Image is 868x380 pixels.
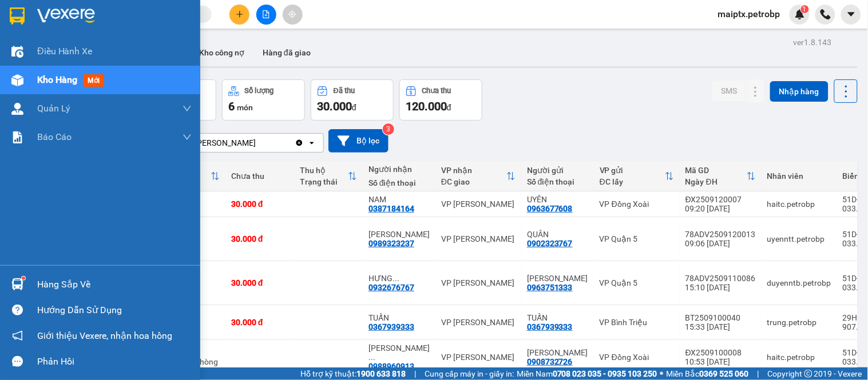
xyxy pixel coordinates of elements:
div: HƯNG VƯỢNG [368,274,430,283]
div: 15:33 [DATE] [685,322,756,331]
span: Điều hành xe [37,44,93,58]
div: VP Quận 5 [600,278,674,287]
span: Quản Lý [37,101,70,115]
strong: 0369 525 060 [700,369,749,378]
div: 78ADV2509120013 [685,230,756,239]
button: Đã thu30.000đ [311,79,394,121]
th: Toggle SortBy [294,161,363,191]
span: Miền Bắc [667,367,749,380]
sup: 1 [22,277,25,280]
div: 0963677608 [527,204,573,213]
span: mới [83,74,104,87]
div: NAM [368,195,430,204]
img: phone-icon [821,9,831,19]
span: question-circle [12,305,23,315]
div: VP gửi [600,166,665,175]
span: đ [352,103,356,112]
div: Số điện thoại [527,177,588,186]
span: Hỗ trợ kỹ thuật: [300,367,406,380]
span: 6 [228,99,235,113]
sup: 1 [801,5,809,13]
div: ĐC giao [441,177,506,186]
div: trung.petrobp [767,318,831,327]
button: file-add [256,5,276,25]
button: plus [229,5,249,25]
div: Mã GD [685,166,747,175]
span: Cung cấp máy in - giấy in: [425,367,514,380]
div: Số lượng [245,87,274,95]
div: NGÔ THANH THỦY [527,348,588,357]
th: Toggle SortBy [594,161,680,191]
span: ⚪️ [660,371,664,376]
div: 30.000 đ [231,278,288,287]
div: Phản hồi [37,353,192,370]
div: ver 1.8.143 [794,36,832,49]
span: Miền Nam [517,367,657,380]
div: VP [PERSON_NAME] [441,234,516,243]
span: Kho hàng [37,74,77,85]
img: warehouse-icon [11,74,23,86]
th: Toggle SortBy [435,161,521,191]
div: Chưa thu [422,87,451,95]
div: 0367939333 [368,322,414,331]
span: ... [393,274,399,283]
span: 120.000 [406,99,447,113]
img: warehouse-icon [11,103,23,115]
div: VP Đồng Xoài [600,353,674,362]
img: warehouse-icon [11,278,23,290]
div: duyenntb.petrobp [767,278,831,287]
span: copyright [804,370,812,378]
div: ĐX2509100008 [685,348,756,357]
div: VP [PERSON_NAME] [441,278,516,287]
span: ... [368,353,375,362]
div: TUẤN [527,313,588,322]
div: VP Quận 5 [600,234,674,243]
div: VP [PERSON_NAME] [441,318,516,327]
img: warehouse-icon [11,46,23,58]
div: TUẤN [368,313,430,322]
div: Đã thu [334,87,355,95]
input: Selected VP Minh Hưng. [257,137,258,149]
div: 09:06 [DATE] [685,239,756,248]
span: notification [12,330,23,341]
div: 0989323237 [368,239,414,248]
button: Số lượng6món [222,79,305,121]
span: message [12,356,23,367]
div: 0908732726 [527,357,573,366]
div: VP [PERSON_NAME] [441,353,516,362]
img: solution-icon [11,131,23,143]
button: aim [283,5,303,25]
div: VP [PERSON_NAME] [183,137,256,149]
div: 30.000 đ [231,199,288,209]
div: 09:20 [DATE] [685,204,756,213]
span: | [414,367,416,380]
div: vũ hải [368,230,430,239]
div: haitc.petrobp [767,199,831,209]
div: Nhân viên [767,171,831,181]
span: down [183,104,192,113]
th: Toggle SortBy [680,161,762,191]
span: 1 [803,5,807,13]
span: caret-down [846,9,857,19]
div: haitc.petrobp [767,353,831,362]
div: 30.000 đ [231,318,288,327]
button: caret-down [841,5,861,25]
span: maiptx.petrobp [709,7,790,21]
div: 0963751333 [527,283,573,292]
div: 15:10 [DATE] [685,283,756,292]
div: Trạng thái [300,177,348,186]
div: BT2509100040 [685,313,756,322]
div: ANH HƯNG [527,274,588,283]
button: Bộ lọc [328,129,389,153]
span: aim [288,10,296,18]
div: 30.000 đ [231,234,288,243]
div: 0367939333 [527,322,573,331]
button: Hàng đã giao [253,39,320,66]
span: Báo cáo [37,130,72,144]
strong: 0708 023 035 - 0935 103 250 [553,369,657,378]
div: NGUYỄN THÁI BÌNH [368,343,430,362]
div: Người nhận [368,165,430,174]
div: uyenntt.petrobp [767,234,831,243]
span: món [237,103,253,112]
div: Hướng dẫn sử dụng [37,302,192,319]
